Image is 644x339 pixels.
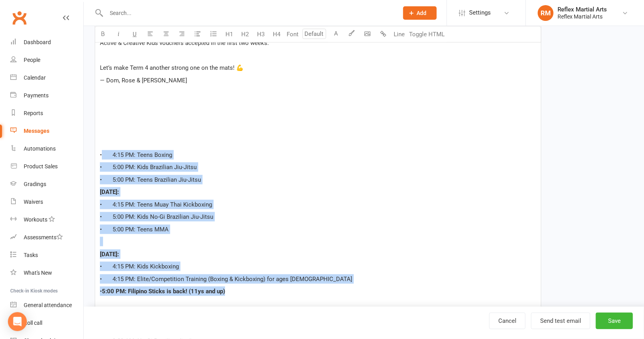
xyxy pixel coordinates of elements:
[100,201,212,208] span: • 4:15 PM: Teens Muay Thai Kickboxing
[10,211,83,229] a: Workouts
[10,229,83,246] a: Assessments
[24,110,43,116] div: Reports
[469,4,491,22] span: Settings
[24,145,56,152] div: Automations
[10,314,83,332] a: Roll call
[10,104,83,122] a: Reports
[24,181,46,187] div: Gradings
[102,288,225,295] span: 5:00 PM: Filipino Sticks is back! (11ys and up)
[269,26,285,42] button: H4
[10,246,83,264] a: Tasks
[9,8,29,28] a: Clubworx
[24,302,72,308] div: General attendance
[10,158,83,175] a: Product Sales
[100,64,244,71] span: Let’s make Term 4 another strong one on the mats! 💪
[531,313,590,329] button: Send test email
[10,140,83,158] a: Automations
[24,216,47,223] div: Workouts
[100,188,119,196] span: [DATE]:
[24,75,46,81] div: Calendar
[100,288,102,295] span: •
[328,26,344,42] button: A
[100,151,172,158] span: • 4:15 PM: Teens Boxing
[302,29,326,39] input: Default
[10,34,83,51] a: Dashboard
[253,26,269,42] button: H3
[24,57,40,63] div: People
[100,39,269,47] span: Active & Creative Kids vouchers accepted in the first two weeks.
[10,69,83,87] a: Calendar
[24,320,42,326] div: Roll call
[24,128,49,134] div: Messages
[489,313,526,329] a: Cancel
[24,252,38,258] div: Tasks
[24,39,51,45] div: Dashboard
[24,234,63,240] div: Assessments
[538,5,554,21] div: RM
[10,264,83,282] a: What's New
[558,13,607,20] div: Reflex Martial Arts
[100,176,201,183] span: • 5:00 PM: Teens Brazilian Jiu-Jitsu
[133,31,137,38] span: U
[100,251,119,258] span: [DATE]:
[10,122,83,140] a: Messages
[24,92,49,99] div: Payments
[24,163,58,169] div: Product Sales
[100,213,213,220] span: • 5:00 PM: Kids No-Gi Brazilian Jiu-Jitsu
[403,6,437,20] button: Add
[127,26,143,42] button: U
[100,77,187,84] span: — Dom, Rose & [PERSON_NAME]
[100,226,169,233] span: • 5:00 PM: Teens MMA
[10,87,83,104] a: Payments
[596,313,633,329] button: Save
[222,26,237,42] button: H1
[100,276,352,283] span: • 4:15 PM: Elite/Competition Training (Boxing & Kickboxing) for ages [DEMOGRAPHIC_DATA]
[417,10,427,16] span: Add
[558,6,607,13] div: Reflex Martial Arts
[10,296,83,314] a: General attendance kiosk mode
[24,270,52,276] div: What's New
[24,199,43,205] div: Waivers
[10,51,83,69] a: People
[391,26,407,42] button: Line
[285,26,300,42] button: Font
[8,312,27,331] div: Open Intercom Messenger
[100,164,197,171] span: • 5:00 PM: Kids Brazilian Jiu-Jitsu
[10,175,83,193] a: Gradings
[407,26,447,42] button: Toggle HTML
[100,263,179,270] span: • 4:15 PM: Kids Kickboxing
[104,7,393,19] input: Search...
[10,193,83,211] a: Waivers
[237,26,253,42] button: H2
